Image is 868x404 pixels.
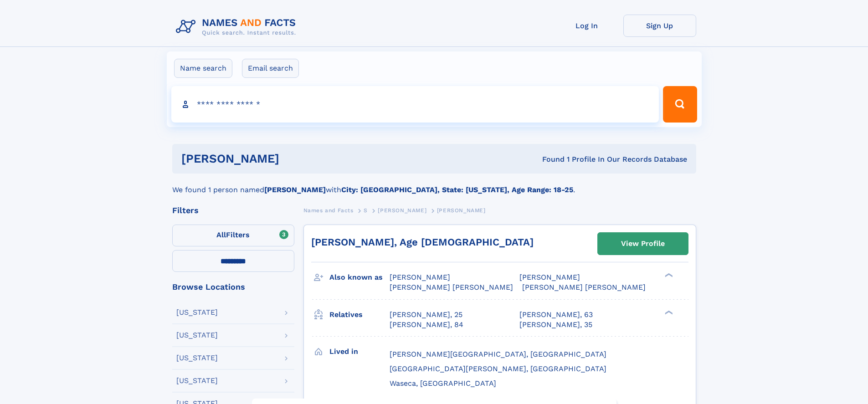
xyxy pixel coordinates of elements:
span: S [364,207,368,214]
a: Log In [550,15,623,37]
a: S [364,205,368,216]
span: [PERSON_NAME] [519,273,580,281]
h3: Relatives [329,307,390,322]
div: Found 1 Profile In Our Records Database [411,154,687,164]
b: City: [GEOGRAPHIC_DATA], State: [US_STATE], Age Range: 18-25 [341,185,573,194]
h3: Lived in [329,344,390,359]
span: [GEOGRAPHIC_DATA][PERSON_NAME], [GEOGRAPHIC_DATA] [390,364,606,373]
span: [PERSON_NAME] [378,207,426,214]
div: ❯ [663,272,673,278]
button: Search Button [663,86,697,123]
div: We found 1 person named with . [172,174,696,195]
span: All [216,230,226,239]
span: [PERSON_NAME] [437,207,486,214]
span: Waseca, [GEOGRAPHIC_DATA] [390,379,496,388]
b: [PERSON_NAME] [264,185,326,194]
img: Logo Names and Facts [172,15,303,39]
a: Sign Up [623,15,696,37]
h1: [PERSON_NAME] [181,153,411,164]
span: [PERSON_NAME][GEOGRAPHIC_DATA], [GEOGRAPHIC_DATA] [390,350,606,358]
div: Filters [172,206,294,215]
div: View Profile [621,233,665,254]
span: [PERSON_NAME] [PERSON_NAME] [522,283,646,291]
input: search input [171,86,659,123]
span: [PERSON_NAME] [PERSON_NAME] [390,283,513,291]
a: [PERSON_NAME] [378,205,426,216]
a: Names and Facts [303,205,354,216]
div: Browse Locations [172,283,294,291]
a: View Profile [598,233,688,255]
div: [US_STATE] [176,354,218,362]
div: ❯ [663,309,673,315]
a: [PERSON_NAME], 63 [519,310,593,320]
a: [PERSON_NAME], Age [DEMOGRAPHIC_DATA] [311,236,534,248]
div: [US_STATE] [176,332,218,339]
a: [PERSON_NAME], 25 [390,310,462,320]
a: [PERSON_NAME], 35 [519,320,592,330]
label: Filters [172,225,294,246]
span: [PERSON_NAME] [390,273,450,281]
div: [US_STATE] [176,309,218,316]
div: [US_STATE] [176,377,218,384]
h3: Also known as [329,270,390,285]
a: [PERSON_NAME], 84 [390,320,463,330]
label: Name search [174,59,232,78]
label: Email search [242,59,299,78]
